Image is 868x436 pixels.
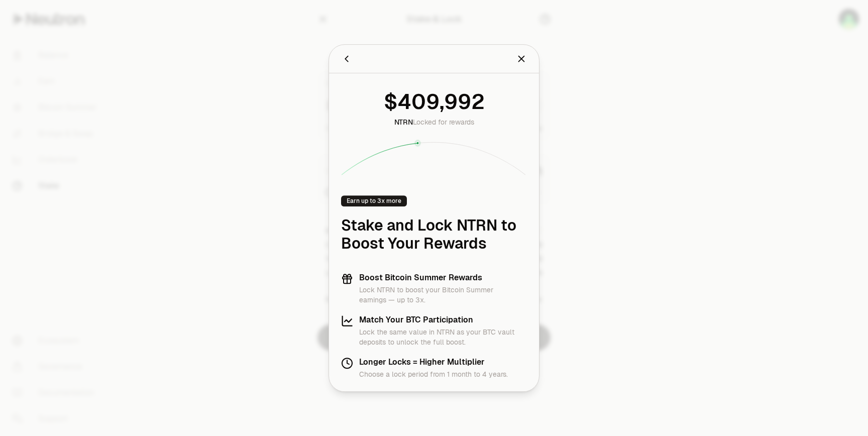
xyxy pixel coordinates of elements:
h3: Longer Locks = Higher Multiplier [359,357,508,367]
button: Back [341,52,352,66]
p: Lock NTRN to boost your Bitcoin Summer earnings — up to 3x. [359,285,527,305]
h1: Stake and Lock NTRN to Boost Your Rewards [341,216,527,253]
button: Close [516,52,527,66]
div: Locked for rewards [394,117,474,127]
h3: Match Your BTC Participation [359,315,527,325]
p: Choose a lock period from 1 month to 4 years. [359,369,508,379]
div: Earn up to 3x more [341,195,407,206]
h3: Boost Bitcoin Summer Rewards [359,273,527,283]
p: Lock the same value in NTRN as your BTC vault deposits to unlock the full boost. [359,327,527,347]
span: NTRN [394,118,413,127]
